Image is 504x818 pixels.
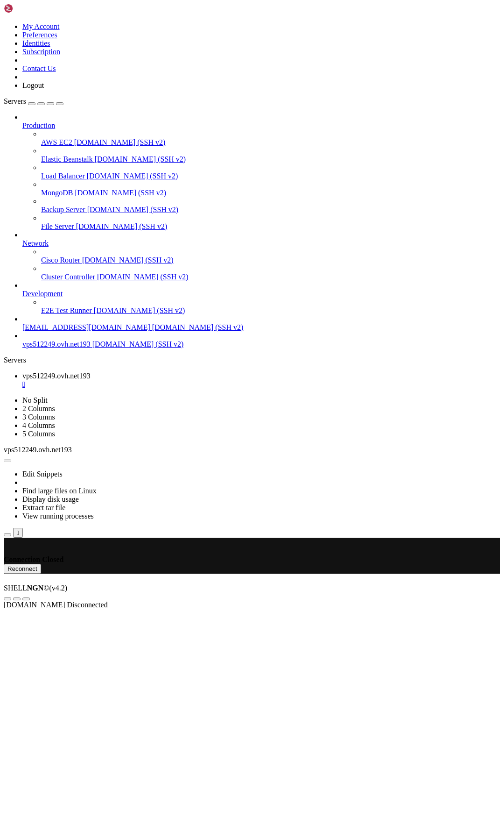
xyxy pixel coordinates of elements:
[22,430,55,438] a: 5 Columns
[22,340,500,349] a: vps512249.ovh.net193 [DOMAIN_NAME] (SSH v2)
[41,138,72,146] span: AWS EC2
[41,256,500,264] a: Cisco Router [DOMAIN_NAME] (SSH v2)
[41,206,500,214] a: Backup Server [DOMAIN_NAME] (SSH v2)
[22,290,500,298] a: Development
[22,290,63,298] span: Development
[4,356,500,364] div: Servers
[41,264,500,281] li: Cluster Controller [DOMAIN_NAME] (SSH v2)
[76,222,168,230] span: [DOMAIN_NAME] (SSH v2)
[41,180,500,197] li: MongoDB [DOMAIN_NAME] (SSH v2)
[22,64,56,72] a: Contact Us
[22,421,55,429] a: 4 Columns
[4,97,26,105] span: Servers
[41,172,500,180] a: Load Balancer [DOMAIN_NAME] (SSH v2)
[41,155,500,164] a: Elastic Beanstalk [DOMAIN_NAME] (SSH v2)
[4,4,57,13] img: Shellngn
[4,97,63,105] a: Servers
[41,164,500,180] li: Load Balancer [DOMAIN_NAME] (SSH v2)
[22,405,55,413] a: 2 Columns
[22,323,150,331] span: [EMAIL_ADDRESS][DOMAIN_NAME]
[22,487,97,495] a: Find large files on Linux
[41,138,500,147] a: AWS EC2 [DOMAIN_NAME] (SSH v2)
[22,113,500,231] li: Production
[82,256,174,264] span: [DOMAIN_NAME] (SSH v2)
[22,323,500,332] a: [EMAIL_ADDRESS][DOMAIN_NAME] [DOMAIN_NAME] (SSH v2)
[41,306,500,315] a: E2E Test Runner [DOMAIN_NAME] (SSH v2)
[22,121,500,130] a: Production
[41,147,500,164] li: Elastic Beanstalk [DOMAIN_NAME] (SSH v2)
[41,248,500,264] li: Cisco Router [DOMAIN_NAME] (SSH v2)
[41,256,80,264] span: Cisco Router
[97,273,189,281] span: [DOMAIN_NAME] (SSH v2)
[41,222,500,231] a: File Server [DOMAIN_NAME] (SSH v2)
[22,340,91,348] span: vps512249.ovh.net193
[22,48,60,56] a: Subscription
[41,189,500,197] a: MongoDB [DOMAIN_NAME] (SSH v2)
[41,172,85,180] span: Load Balancer
[4,446,72,454] span: vps512249.ovh.net193
[152,323,244,331] span: [DOMAIN_NAME] (SSH v2)
[74,138,166,146] span: [DOMAIN_NAME] (SSH v2)
[22,396,48,404] a: No Split
[22,231,500,281] li: Network
[94,306,185,314] span: [DOMAIN_NAME] (SSH v2)
[41,273,95,281] span: Cluster Controller
[41,306,92,314] span: E2E Test Runner
[22,470,63,478] a: Edit Snippets
[87,206,179,213] span: [DOMAIN_NAME] (SSH v2)
[22,281,500,315] li: Development
[22,81,44,89] a: Logout
[92,340,184,348] span: [DOMAIN_NAME] (SSH v2)
[22,121,55,129] span: Production
[22,239,49,247] span: Network
[95,155,186,163] span: [DOMAIN_NAME] (SSH v2)
[22,372,91,380] span: vps512249.ovh.net193
[75,189,166,197] span: [DOMAIN_NAME] (SSH v2)
[22,413,55,421] a: 3 Columns
[22,315,500,332] li: [EMAIL_ADDRESS][DOMAIN_NAME] [DOMAIN_NAME] (SSH v2)
[87,172,178,180] span: [DOMAIN_NAME] (SSH v2)
[41,298,500,315] li: E2E Test Runner [DOMAIN_NAME] (SSH v2)
[41,155,93,163] span: Elastic Beanstalk
[22,512,94,520] a: View running processes
[41,197,500,214] li: Backup Server [DOMAIN_NAME] (SSH v2)
[13,528,23,538] button: 
[41,206,85,213] span: Backup Server
[22,372,500,389] a: vps512249.ovh.net193
[22,332,500,349] li: vps512249.ovh.net193 [DOMAIN_NAME] (SSH v2)
[22,39,50,47] a: Identities
[41,214,500,231] li: File Server [DOMAIN_NAME] (SSH v2)
[22,31,57,39] a: Preferences
[22,504,65,512] a: Extract tar file
[22,495,79,503] a: Display disk usage
[41,273,500,281] a: Cluster Controller [DOMAIN_NAME] (SSH v2)
[22,239,500,248] a: Network
[22,380,500,389] a: 
[41,222,74,230] span: File Server
[41,130,500,147] li: AWS EC2 [DOMAIN_NAME] (SSH v2)
[17,529,19,536] div: 
[41,189,73,197] span: MongoDB
[22,22,60,30] a: My Account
